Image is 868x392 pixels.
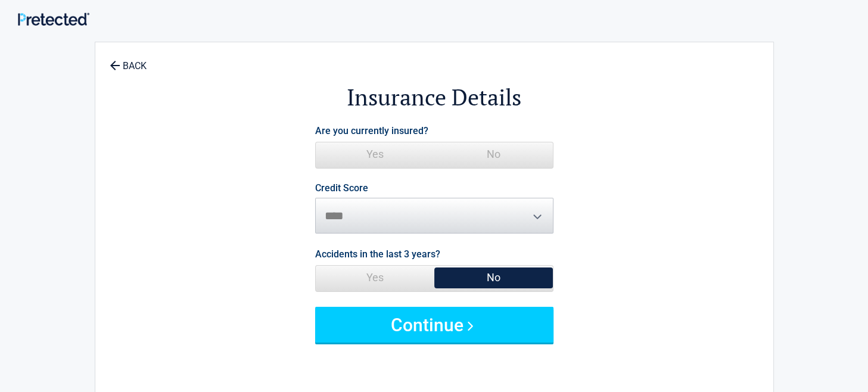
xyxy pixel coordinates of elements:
h2: Insurance Details [161,82,708,113]
img: Main Logo [18,13,89,26]
label: Are you currently insured? [315,123,428,139]
span: No [434,266,553,290]
label: Accidents in the last 3 years? [315,246,440,262]
label: Credit Score [315,183,368,193]
span: No [434,142,553,166]
button: Continue [315,307,553,343]
a: BACK [107,50,149,71]
span: Yes [316,142,434,166]
span: Yes [316,266,434,290]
